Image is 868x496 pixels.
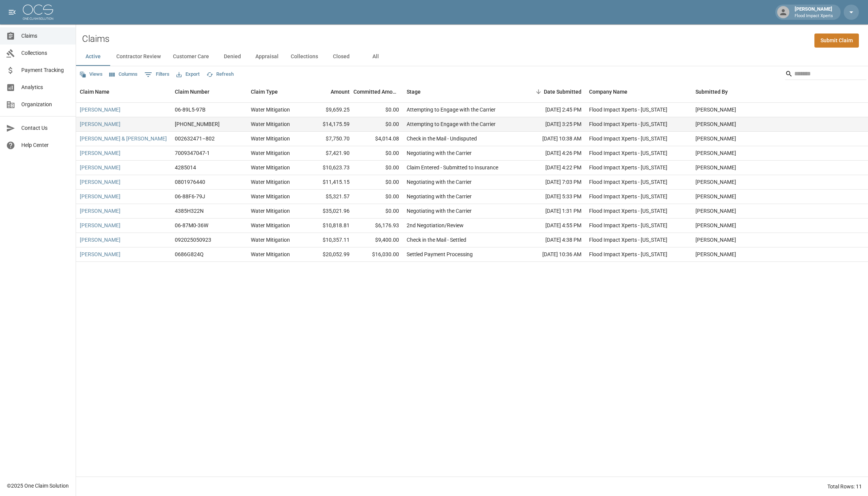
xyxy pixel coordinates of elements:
div: Total Rows: 11 [827,483,862,490]
div: 0686G824Q [175,250,204,258]
div: $9,400.00 [353,233,403,247]
div: Louis Huyter [695,135,736,142]
div: $16,030.00 [353,247,403,262]
div: $10,357.11 [304,233,353,247]
div: 06-87M0-36W [175,222,208,229]
div: Water Mitigation [251,193,290,200]
div: Submitted By [695,81,728,102]
div: [DATE] 10:38 AM [517,132,585,146]
button: Show filters [143,69,171,81]
div: Thor Hungerford [695,164,736,171]
div: 0801976440 [175,178,205,186]
a: [PERSON_NAME] [80,178,120,186]
div: [DATE] 1:31 PM [517,204,585,218]
div: Claim Number [175,81,209,102]
div: $0.00 [353,161,403,175]
button: Customer Care [167,48,215,66]
div: Water Mitigation [251,222,290,229]
div: $0.00 [353,204,403,218]
div: Attempting to Engage with the Carrier [407,120,496,128]
div: Committed Amount [353,81,403,102]
div: Thor Hungerford [695,106,736,113]
div: Company Name [585,81,692,102]
div: Flood Impact Xperts - Colorado [589,178,667,186]
div: Thor Hungerford [695,193,736,200]
span: Organization [21,100,70,108]
div: $0.00 [353,103,403,117]
div: Search [785,68,866,81]
a: [PERSON_NAME] [80,120,120,128]
a: [PERSON_NAME] [80,236,120,244]
div: Date Submitted [517,81,585,102]
div: $14,175.59 [304,117,353,132]
div: 06-88F6-79J [175,193,205,200]
div: 01-009-138919 [175,120,220,128]
div: [PERSON_NAME] [792,5,836,19]
div: $10,623.73 [304,161,353,175]
div: Amount [304,81,353,102]
div: Flood Impact Xperts - Colorado [589,222,667,229]
div: $9,659.25 [304,103,353,117]
button: Collections [285,48,324,66]
div: $0.00 [353,117,403,132]
div: Louis Huyter [695,207,736,215]
button: Denied [215,48,249,66]
div: Committed Amount [353,81,399,102]
div: Thor Hungerford [695,222,736,229]
a: Submit Claim [814,33,859,48]
a: [PERSON_NAME] [80,222,120,229]
div: Attempting to Engage with the Carrier [407,106,496,113]
div: Flood Impact Xperts - Texas [589,135,667,142]
div: $10,818.81 [304,218,353,233]
div: Claim Entered - Submitted to Insurance [407,164,498,171]
div: Thor Hungerford [695,120,736,128]
div: © 2025 One Claim Solution [7,482,69,490]
div: Water Mitigation [251,178,290,186]
button: All [358,48,393,66]
div: $0.00 [353,190,403,204]
div: Flood Impact Xperts - Colorado [589,193,667,200]
button: Views [78,69,105,80]
div: $5,321.57 [304,190,353,204]
div: Water Mitigation [251,250,290,258]
div: Claim Number [171,81,247,102]
span: Claims [21,32,70,40]
div: dynamic tabs [76,48,868,66]
button: Closed [324,48,358,66]
div: Claim Type [247,81,304,102]
div: Company Name [589,81,627,102]
button: Refresh [204,69,236,80]
div: 092025050923 [175,236,211,244]
a: [PERSON_NAME] [80,106,120,113]
div: Austin Leigh [695,250,736,258]
div: $0.00 [353,146,403,161]
div: Claim Name [80,81,109,102]
span: Collections [21,49,70,57]
div: [DATE] 3:25 PM [517,117,585,132]
div: Negotiating with the Carrier [407,193,472,200]
div: Negotiating with the Carrier [407,149,472,157]
div: Water Mitigation [251,207,290,215]
div: Thor Hungerford [695,149,736,157]
div: Flood Impact Xperts - Colorado [589,236,667,244]
div: $4,014.08 [353,132,403,146]
div: Water Mitigation [251,149,290,157]
div: Water Mitigation [251,106,290,113]
div: 4285014 [175,164,196,171]
div: Water Mitigation [251,120,290,128]
div: Water Mitigation [251,236,290,244]
div: [DATE] 5:33 PM [517,190,585,204]
div: $7,750.70 [304,132,353,146]
span: Analytics [21,83,70,91]
div: [DATE] 4:22 PM [517,161,585,175]
div: $7,421.90 [304,146,353,161]
img: ocs-logo-white-transparent.png [23,5,53,20]
div: $11,415.15 [304,175,353,190]
div: Stage [403,81,517,102]
div: Settled Payment Processing [407,250,473,258]
div: Thor Hungerford [695,236,736,244]
div: Amount [331,81,350,102]
div: $35,021.96 [304,204,353,218]
button: Sort [533,86,544,97]
div: Negotiating with the Carrier [407,207,472,215]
